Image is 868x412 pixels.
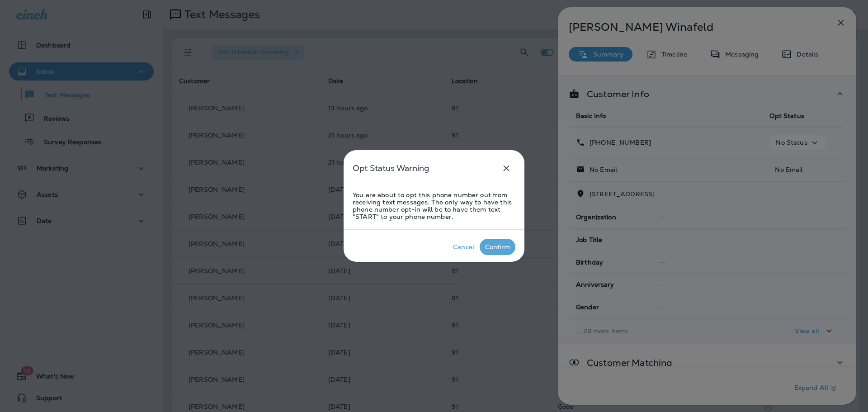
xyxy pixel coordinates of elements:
h5: Opt Status Warning [353,161,429,175]
div: Confirm [485,243,510,251]
div: Cancel [453,243,474,251]
button: Confirm [480,239,515,255]
button: close [497,159,515,177]
button: Cancel [448,239,480,255]
p: You are about to opt this phone number out from receiving text messages. The only way to have thi... [353,191,515,220]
